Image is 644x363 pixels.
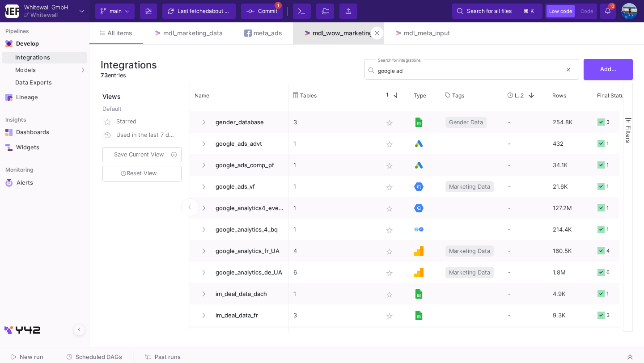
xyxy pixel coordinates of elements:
div: 1 [606,198,609,219]
div: entries [101,71,157,80]
button: Add... [584,59,633,80]
button: ⌘k [521,6,538,17]
div: Used in the last 7 days [116,128,176,142]
div: 1.8M [548,262,593,283]
a: Navigation iconDashboards [2,125,87,139]
span: about 6 hours ago [209,8,254,14]
span: Filters [625,126,632,143]
div: Widgets [16,144,74,151]
div: Lineage [16,94,74,101]
mat-expansion-panel-header: Navigation iconDevelop [2,37,87,51]
img: Native Reference [414,227,424,232]
mat-icon: star_border [384,311,395,321]
span: inf_dach_costs [210,326,284,347]
mat-icon: star_border [384,118,395,128]
button: Starred [101,115,183,128]
div: - [503,154,548,176]
div: Dashboards [16,129,74,136]
span: google_analytics4_eventdata [210,198,284,219]
span: 73 [101,72,108,79]
span: Rows [552,92,566,99]
div: Starred [116,115,176,128]
h3: Integrations [101,59,157,71]
div: mdl_marketing_data [163,30,223,37]
img: AEdFTp4_RXFoBzJxSaYPMZp7Iyigz82078j9C0hFtL5t=s96-c [621,3,637,19]
img: YZ4Yr8zUCx6JYM5gIgaTIQYeTXdcwQjnYC8iZtTV.png [5,4,19,18]
mat-icon: star_border [384,160,395,171]
span: Tags [452,92,464,99]
div: 214.4K [548,219,593,240]
p: 1 [293,326,373,347]
img: Tab icon [154,30,161,37]
div: - [503,326,548,347]
div: 6 [606,262,610,283]
span: im_deal_data_fr [210,305,284,326]
p: 1 [293,133,373,154]
div: 34.1K [548,154,593,176]
span: im_deal_data_dach [210,283,284,304]
div: - [503,240,548,262]
div: 1 [606,326,609,347]
img: Tab icon [244,30,252,37]
span: Last Used [515,92,521,99]
div: - [503,283,548,304]
div: 1 [606,176,609,197]
div: Views [101,83,185,101]
span: 1 [382,91,389,99]
mat-icon: star_border [384,182,395,193]
div: 254.8K [548,111,593,133]
p: 6 [293,262,373,283]
img: Navigation icon [5,94,13,101]
span: Scheduled DAGs [76,354,122,360]
button: Reset View [102,166,182,181]
mat-icon: star_border [384,289,395,300]
span: Marketing Data [449,326,490,347]
div: 1 [606,133,609,154]
img: Navigation icon [5,179,13,187]
span: google_ads_vf [210,176,284,197]
mat-icon: star_border [384,139,395,150]
button: main [95,4,135,19]
img: Google Analytics [414,268,424,277]
span: Marketing Data [449,176,490,197]
img: Tab icon [394,30,402,37]
button: 12 [600,4,616,19]
div: - [503,176,548,197]
p: 3 [293,305,373,326]
div: 1 [606,155,609,176]
span: Low code [549,8,572,14]
span: Reset View [121,170,157,177]
span: Marketing Data [449,241,490,262]
img: [Legacy] Google Sheets [414,289,424,299]
div: 4 [606,241,610,262]
span: Tables [300,92,317,99]
div: Integrations [15,54,85,61]
img: Navigation icon [5,40,13,47]
img: [Legacy] Google Sheets [414,118,424,127]
p: 4 [293,241,373,262]
button: Commit [241,4,283,19]
mat-icon: star_border [384,225,395,236]
a: Navigation iconAlerts [2,175,87,190]
button: Used in the last 7 days [101,128,183,142]
span: ⌘ [523,6,529,17]
img: [Legacy] Google Sheets [414,311,424,320]
img: [Legacy] Google BigQuery [414,182,424,191]
div: 4.9K [548,283,593,304]
div: 1 [606,219,609,240]
span: google_analytics_4_bq [210,219,284,240]
a: Navigation iconWidgets [2,140,87,155]
img: Navigation icon [5,144,13,151]
div: Develop [16,40,30,47]
div: Whitewall [30,12,58,18]
span: Type [414,92,426,99]
div: 9K [548,326,593,347]
div: 432 [548,133,593,154]
p: 1 [293,155,373,176]
div: Whitewall GmbH [24,4,68,10]
span: Past runs [155,354,181,360]
span: Code [580,8,593,14]
span: Models [15,67,36,74]
a: Navigation iconLineage [2,90,87,105]
div: 3 [606,112,610,133]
